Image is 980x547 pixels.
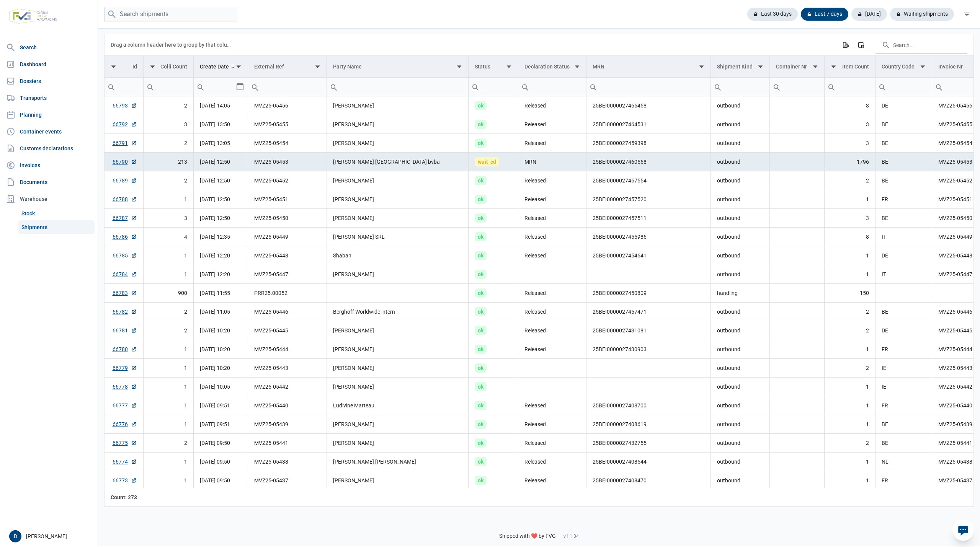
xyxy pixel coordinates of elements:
div: Data grid with 273 rows and 18 columns [105,34,973,507]
td: 2 [143,96,194,115]
td: [PERSON_NAME] [327,321,469,340]
td: Filter cell [710,78,770,96]
td: Released [518,415,586,434]
td: 2 [143,134,194,153]
td: outbound [710,396,770,415]
td: MVZ25-05449 [248,228,327,246]
td: MVZ25-05455 [248,115,327,134]
td: 4 [143,228,194,246]
td: Column Colli Count [143,56,194,78]
td: MVZ25-05442 [248,378,327,396]
a: Invoices [3,158,95,173]
div: Id Count: 273 [111,493,137,501]
td: Released [518,228,586,246]
td: 1 [824,378,875,396]
td: 25BEI0000027457511 [586,209,711,228]
td: 25BEI0000027457554 [586,171,711,190]
td: Filter cell [327,78,469,96]
a: 66776 [113,420,137,428]
td: 25BEI0000027464531 [586,115,711,134]
td: 3 [824,115,875,134]
div: Data grid toolbar [111,34,967,55]
td: Released [518,171,586,190]
span: Show filter options for column 'Declaration Status' [574,63,580,69]
input: Filter cell [711,78,770,96]
a: 66773 [113,477,137,484]
td: Column Item Count [824,56,875,78]
span: Show filter options for column 'Container Nr' [812,63,818,69]
span: Show filter options for column 'Colli Count' [150,63,155,69]
span: Show filter options for column 'Create Date' [236,63,242,69]
td: MVZ25-05441 [248,434,327,453]
input: Filter cell [518,78,586,96]
td: outbound [710,359,770,378]
td: [PERSON_NAME] [327,96,469,115]
td: MVZ25-05451 [248,190,327,209]
div: filter [960,7,974,21]
td: outbound [710,209,770,228]
td: 25BEI0000027459398 [586,134,711,153]
td: [PERSON_NAME] [327,434,469,453]
td: 150 [824,284,875,303]
input: Filter cell [105,78,143,96]
a: 66774 [113,458,137,466]
td: Filter cell [143,78,194,96]
td: outbound [710,434,770,453]
a: 66788 [113,195,137,203]
td: [PERSON_NAME] [PERSON_NAME] [327,453,469,471]
td: MVZ25-05448 [248,246,327,265]
td: IT [875,265,932,284]
a: Planning [3,107,95,122]
td: 25BEI0000027450809 [586,284,711,303]
td: FR [875,471,932,490]
td: Released [518,321,586,340]
a: 66775 [113,439,137,447]
input: Filter cell [770,78,824,96]
div: Search box [875,78,889,96]
div: Search box [194,78,207,96]
div: Search box [932,78,946,96]
input: Filter cell [194,78,235,96]
td: outbound [710,378,770,396]
td: Column Country Code [875,56,932,78]
div: Search box [825,78,838,96]
td: outbound [710,153,770,171]
div: Party Name [333,63,362,70]
td: 1 [143,190,194,209]
td: 1 [824,265,875,284]
td: MVZ25-05452 [248,171,327,190]
a: 66781 [113,327,137,334]
input: Filter cell [144,78,194,96]
td: outbound [710,171,770,190]
a: 66779 [113,364,137,372]
a: 66791 [113,139,137,147]
td: 1 [824,340,875,359]
input: Filter cell [586,78,710,96]
td: Released [518,303,586,321]
a: Container events [3,124,95,139]
td: MVZ25-05440 [248,396,327,415]
td: 1 [143,415,194,434]
div: Search box [770,78,784,96]
td: Released [518,190,586,209]
input: Filter cell [469,78,518,96]
td: 3 [143,115,194,134]
td: IE [875,378,932,396]
td: Column Shipment Kind [710,56,770,78]
span: Show filter options for column 'MRN' [699,63,704,69]
td: 25BEI0000027408619 [586,415,711,434]
div: Declaration Status [524,63,570,70]
div: Last 7 days [801,8,848,21]
td: DE [875,321,932,340]
td: 900 [143,284,194,303]
a: 66780 [113,345,137,353]
td: Filter cell [875,78,932,96]
td: 8 [824,228,875,246]
a: 66782 [113,308,137,316]
td: BE [875,434,932,453]
td: Column Party Name [327,56,469,78]
td: 1 [824,415,875,434]
div: Create Date [200,63,229,70]
td: Column Id [105,56,143,78]
td: Filter cell [194,78,248,96]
